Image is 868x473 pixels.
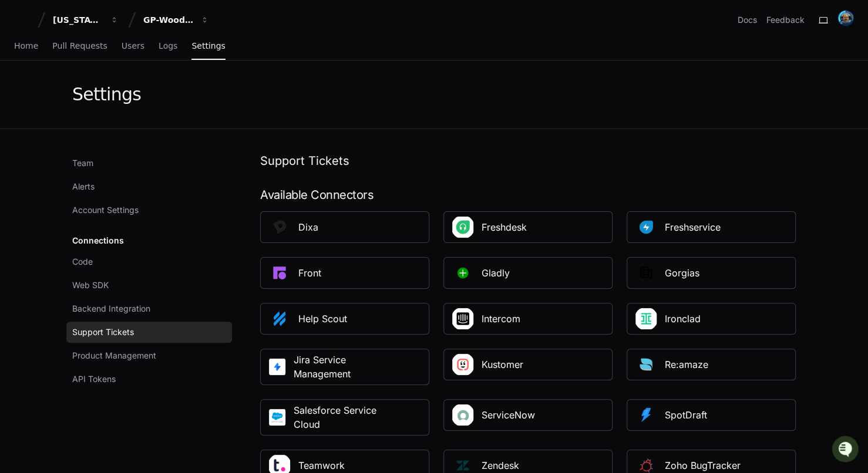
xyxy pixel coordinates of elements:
[294,353,384,381] div: Jira Service Management
[182,126,214,140] button: See all
[159,42,177,49] span: Logs
[139,9,214,31] button: GP-WoodDUCK 1.0
[97,157,102,167] span: •
[72,326,134,338] span: Support Tickets
[66,200,232,221] a: Account Settings
[260,153,796,169] h1: Support Tickets
[72,279,109,291] span: Web SDK
[482,312,520,326] div: Intercom
[298,220,318,234] div: Dixa
[451,403,475,427] img: ServiceNow_Square_Logo.png
[159,33,177,60] a: Logs
[191,42,225,49] span: Settings
[766,14,805,26] button: Feedback
[665,458,741,472] div: Zoho BugTracker
[72,204,139,216] span: Account Settings
[451,261,475,285] img: PlatformGladly.png
[83,183,142,192] a: Powered byPylon
[665,357,708,371] div: Re:amaze
[268,261,291,285] img: PlatformFront_square.png
[260,188,796,202] div: Available Connectors
[72,181,95,192] span: Alerts
[36,157,95,167] span: [PERSON_NAME]
[72,303,150,315] span: Backend Integration
[298,458,345,472] div: Teamwork
[268,357,287,376] img: Jira_Service_Management.jpg
[294,403,384,431] div: Salesforce Service Cloud
[482,357,523,371] div: Kustomer
[12,128,79,137] div: Past conversations
[117,184,142,192] span: Pylon
[66,345,232,366] a: Product Management
[52,33,107,60] a: Pull Requests
[634,353,658,376] img: Platformre_amaze_square.png
[200,91,214,105] button: Start new chat
[482,220,527,234] div: Freshdesk
[665,220,721,234] div: Freshservice
[482,458,519,472] div: Zendesk
[268,307,291,330] img: PlatformHelpscout_square.png
[634,307,658,330] img: IronClad_Square.png
[665,266,699,280] div: Gorgias
[837,10,854,26] img: avatar
[72,157,93,169] span: Team
[25,87,46,109] img: 7521149027303_d2c55a7ec3fe4098c2f6_72.png
[738,14,757,26] a: Docs
[482,408,535,422] div: ServiceNow
[634,261,658,285] img: PlatformGorgias_square.png
[53,14,103,26] div: [US_STATE] Pacific
[48,9,123,31] button: [US_STATE] Pacific
[634,403,658,427] img: Platformspotdraft_square.png
[634,215,658,239] img: Platformfreshservice_square.png
[23,158,33,167] img: 1756235613930-3d25f9e4-fa56-45dd-b3ad-e072dfbd1548
[104,157,128,167] span: [DATE]
[451,215,475,239] img: Freshdesk_Square_Logo.jpeg
[122,42,144,49] span: Users
[53,99,162,109] div: We're available if you need us!
[830,434,862,466] iframe: Open customer support
[66,153,232,174] a: Team
[66,275,232,296] a: Web SDK
[482,266,510,280] div: Gladly
[72,373,116,385] span: API Tokens
[14,33,38,60] a: Home
[122,33,144,60] a: Users
[66,369,232,390] a: API Tokens
[665,408,707,422] div: SpotDraft
[72,256,93,268] span: Code
[66,298,232,319] a: Backend Integration
[72,350,156,361] span: Product Management
[268,408,287,427] img: Salesforce_service_cloud.png
[14,42,38,49] span: Home
[66,251,232,272] a: Code
[52,42,107,49] span: Pull Requests
[12,146,31,165] img: Matt Kasner
[12,12,35,35] img: PlayerZero
[66,322,232,343] a: Support Tickets
[451,307,475,330] img: Intercom_Square_Logo_V9D2LCb.png
[12,47,214,66] div: Welcome
[451,353,475,376] img: Kustomer_Square_Logo.jpeg
[12,87,33,109] img: 1756235613930-3d25f9e4-fa56-45dd-b3ad-e072dfbd1548
[665,312,701,326] div: Ironclad
[143,14,194,26] div: GP-WoodDUCK 1.0
[298,312,347,326] div: Help Scout
[191,33,225,60] a: Settings
[53,87,193,99] div: Start new chat
[72,84,141,105] div: Settings
[298,266,321,280] div: Front
[66,176,232,197] a: Alerts
[268,215,291,239] img: PlatformDixa_square.png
